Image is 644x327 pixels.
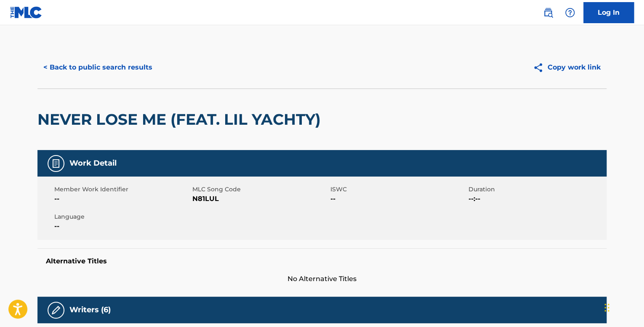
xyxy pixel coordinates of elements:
[604,295,609,320] div: Drag
[54,185,190,194] span: Member Work Identifier
[192,185,328,194] span: MLC Song Code
[37,110,325,129] h2: NEVER LOSE ME (FEAT. LIL YACHTY)
[54,221,190,231] span: --
[562,4,578,21] div: Help
[37,57,158,78] button: < Back to public search results
[10,6,43,19] img: MLC Logo
[468,194,604,204] span: --:--
[565,8,575,18] img: help
[527,57,607,78] button: Copy work link
[51,158,61,169] img: Work Detail
[46,257,598,265] h5: Alternative Titles
[533,62,548,73] img: Copy work link
[602,287,644,327] iframe: Chat Widget
[583,2,634,23] a: Log In
[468,185,604,194] span: Duration
[69,158,117,168] h5: Work Detail
[330,194,466,204] span: --
[330,185,466,194] span: ISWC
[192,194,328,204] span: N81LUL
[54,194,190,204] span: --
[543,8,553,18] img: search
[51,305,61,315] img: Writers
[54,212,190,221] span: Language
[540,4,556,21] a: Public Search
[69,305,111,315] h5: Writers (6)
[37,274,607,284] span: No Alternative Titles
